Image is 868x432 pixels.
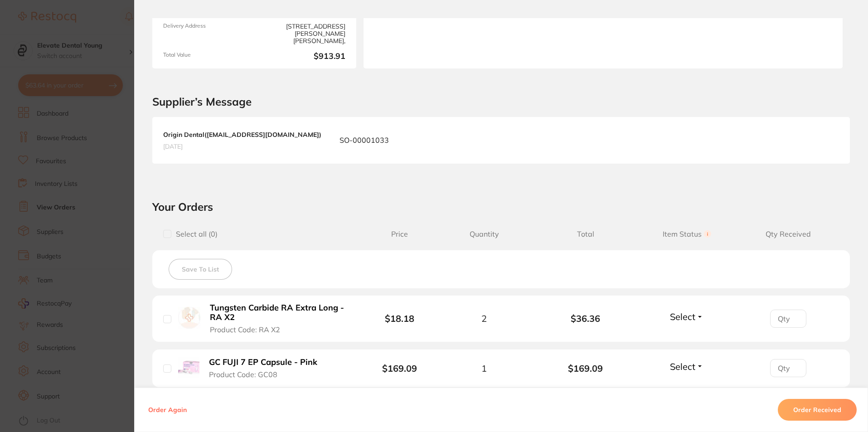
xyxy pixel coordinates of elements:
b: $913.91 [258,52,345,61]
button: Save To List [169,259,232,280]
button: Order Received [778,399,857,421]
span: Total [535,230,636,238]
span: Qty Received [737,230,839,238]
p: SO-00001033 [339,135,389,145]
b: GC FUJI 7 EP Capsule - Pink [209,358,317,367]
span: Quantity [433,230,535,238]
span: Item Status [636,230,738,238]
h2: Your Orders [152,200,850,214]
span: Select all ( 0 ) [171,230,218,238]
span: Product Code: RA X2 [210,325,280,334]
span: [DATE] [163,142,321,150]
button: Select [667,311,706,322]
span: Product Code: GC08 [209,370,277,379]
span: Select [670,361,695,372]
span: 2 [481,313,487,324]
b: Origin Dental ( [EMAIL_ADDRESS][DOMAIN_NAME] ) [163,131,321,139]
span: 1 [481,363,487,374]
button: Order Again [145,406,189,414]
b: $36.36 [535,313,636,324]
span: Total Value [163,52,251,61]
img: Tungsten Carbide RA Extra Long - RA X2 [178,307,200,329]
button: GC FUJI 7 EP Capsule - Pink Product Code: GC08 [206,357,328,379]
img: GC FUJI 7 EP Capsule - Pink [178,357,199,378]
button: Select [667,361,706,372]
button: Tungsten Carbide RA Extra Long - RA X2 Product Code: RA X2 [207,303,353,335]
span: Select [670,311,695,322]
span: Delivery Address [163,23,251,44]
b: $169.09 [535,363,636,374]
b: $18.18 [385,313,414,324]
h2: Supplier’s Message [152,96,850,108]
span: [STREET_ADDRESS][PERSON_NAME][PERSON_NAME], [258,23,345,44]
span: Price [366,230,433,238]
b: Tungsten Carbide RA Extra Long - RA X2 [210,303,350,322]
input: Qty [770,310,806,328]
input: Qty [770,359,806,377]
b: $169.09 [382,363,417,374]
